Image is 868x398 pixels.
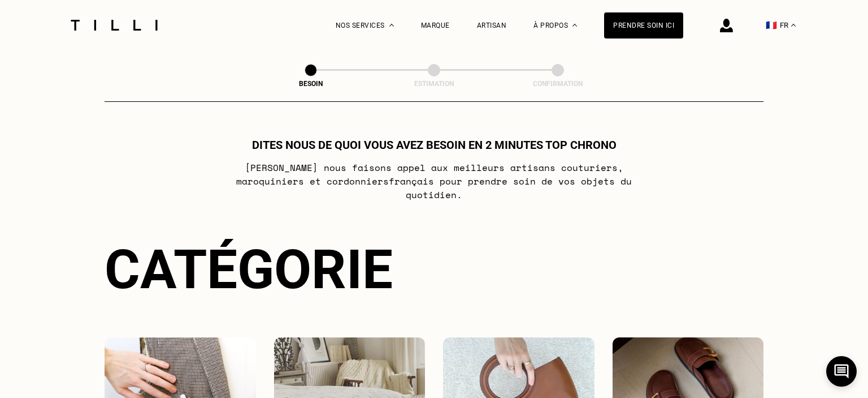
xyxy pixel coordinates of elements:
div: Confirmation [501,80,614,88]
a: Marque [421,22,450,29]
div: Estimation [377,80,491,88]
img: menu déroulant [791,24,796,27]
p: [PERSON_NAME] nous faisons appel aux meilleurs artisans couturiers , maroquiniers et cordonniers ... [210,161,658,202]
img: Logo du service de couturière Tilli [67,20,162,31]
h1: Dites nous de quoi vous avez besoin en 2 minutes top chrono [252,138,617,152]
a: Prendre soin ici [604,12,683,38]
img: Menu déroulant [389,24,394,27]
img: Menu déroulant à propos [572,24,577,27]
span: 🇫🇷 [766,20,777,31]
a: Artisan [477,22,507,29]
div: Besoin [254,80,367,88]
img: icône connexion [720,19,733,32]
div: Catégorie [105,238,763,301]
